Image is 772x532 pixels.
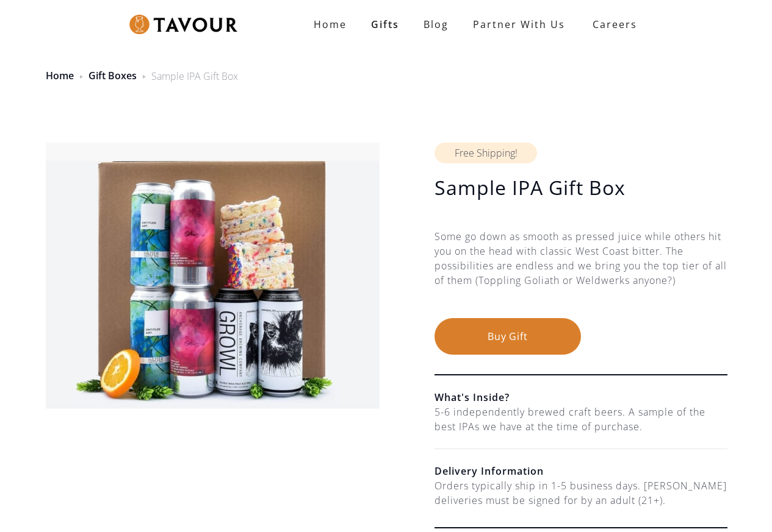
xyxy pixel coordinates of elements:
a: Gift Boxes [88,69,137,82]
div: 5-6 independently brewed craft beers. A sample of the best IPAs we have at the time of purchase. [435,405,727,434]
strong: Home [314,18,347,31]
button: Buy Gift [435,318,581,355]
h6: What's Inside? [435,390,727,405]
a: Gifts [359,12,411,37]
div: Orders typically ship in 1-5 business days. [PERSON_NAME] deliveries must be signed for by an adu... [435,478,727,508]
div: Sample IPA Gift Box [151,69,238,83]
a: Home [301,12,359,37]
a: Home [46,69,74,82]
h6: Delivery Information [435,464,727,478]
a: Careers [577,7,646,41]
a: partner with us [461,12,577,37]
strong: Careers [593,12,637,37]
a: Blog [411,12,461,37]
h1: Sample IPA Gift Box [435,176,727,200]
div: Some go down as smooth as pressed juice while others hit you on the head with classic West Coast ... [435,229,727,318]
div: Free Shipping! [435,143,537,163]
